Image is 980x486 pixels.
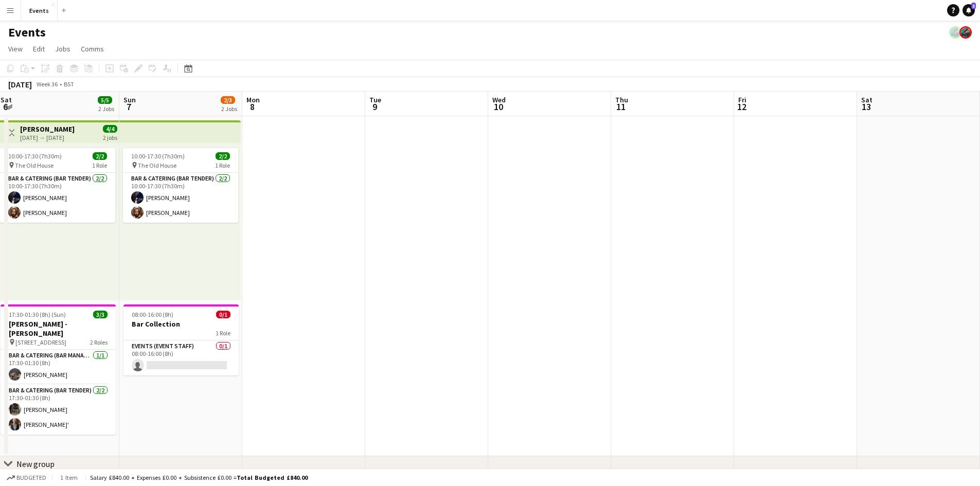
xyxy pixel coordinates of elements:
div: 2 jobs [103,133,117,141]
span: 4/4 [103,125,117,133]
span: Total Budgeted £840.00 [237,474,308,481]
h3: [PERSON_NAME] - [PERSON_NAME] [1,319,116,338]
span: [STREET_ADDRESS] [15,338,66,346]
span: 10:00-17:30 (7h30m) [131,152,185,160]
span: View [8,44,23,53]
div: BST [64,80,74,88]
button: Events [21,1,58,21]
h3: [PERSON_NAME] [20,124,75,134]
a: View [4,42,27,56]
span: 10 [491,101,506,113]
div: 2 Jobs [221,105,237,113]
span: 8 [245,101,260,113]
span: Edit [33,44,45,53]
h3: Bar Collection [123,319,239,329]
span: Budgeted [16,474,46,481]
span: 1 item [57,474,81,481]
app-card-role: Events (Event Staff)0/108:00-16:00 (8h) [123,340,239,375]
app-job-card: 17:30-01:30 (8h) (Sun)3/3[PERSON_NAME] - [PERSON_NAME] [STREET_ADDRESS]2 RolesBar & Catering (Bar... [1,304,116,435]
span: 3/3 [93,311,108,318]
button: Budgeted [5,472,48,483]
app-user-avatar: Dom Roche [959,26,972,39]
a: Jobs [51,42,75,56]
span: Mon [246,95,260,104]
span: 08:00-16:00 (8h) [132,311,173,318]
span: Comms [81,44,104,53]
span: 3 [971,3,976,9]
span: Jobs [55,44,70,53]
app-user-avatar: Dom Roche [949,26,961,39]
span: 2/2 [93,152,107,160]
a: 3 [963,4,975,16]
span: 17:30-01:30 (8h) (Sun) [9,311,66,318]
div: 2 Jobs [98,105,114,113]
div: New group [16,459,55,469]
span: Tue [369,95,381,104]
app-card-role: Bar & Catering (Bar Tender)2/210:00-17:30 (7h30m)[PERSON_NAME][PERSON_NAME] [123,173,238,223]
h1: Events [8,25,46,40]
a: Edit [29,42,49,56]
span: 1 Role [215,161,230,169]
span: Fri [738,95,746,104]
app-job-card: 08:00-16:00 (8h)0/1Bar Collection1 RoleEvents (Event Staff)0/108:00-16:00 (8h) [123,304,239,375]
div: Salary £840.00 + Expenses £0.00 + Subsistence £0.00 = [90,474,308,481]
app-card-role: Bar & Catering (Bar Tender)2/217:30-01:30 (8h)[PERSON_NAME][PERSON_NAME]' [1,385,116,435]
span: 12 [737,101,746,113]
span: Sat [861,95,872,104]
app-card-role: Bar & Catering (Bar Manager)1/117:30-01:30 (8h)[PERSON_NAME] [1,350,116,385]
span: Thu [615,95,628,104]
span: The Old House [138,161,176,169]
div: [DATE] [8,79,32,89]
span: 13 [860,101,872,113]
span: 11 [614,101,628,113]
span: 1 Role [216,329,230,337]
span: Wed [492,95,506,104]
span: Week 36 [34,80,60,88]
span: 2/3 [221,96,235,104]
span: 1 Role [92,161,107,169]
span: 9 [368,101,381,113]
span: Sat [1,95,12,104]
app-job-card: 10:00-17:30 (7h30m)2/2 The Old House1 RoleBar & Catering (Bar Tender)2/210:00-17:30 (7h30m)[PERSO... [123,148,238,223]
span: 7 [122,101,136,113]
span: 10:00-17:30 (7h30m) [8,152,62,160]
span: 2 Roles [90,338,108,346]
div: [DATE] → [DATE] [20,134,75,141]
span: Sun [123,95,136,104]
span: The Old House [15,161,54,169]
span: 5/5 [98,96,112,104]
span: 0/1 [216,311,230,318]
a: Comms [77,42,108,56]
span: 2/2 [216,152,230,160]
